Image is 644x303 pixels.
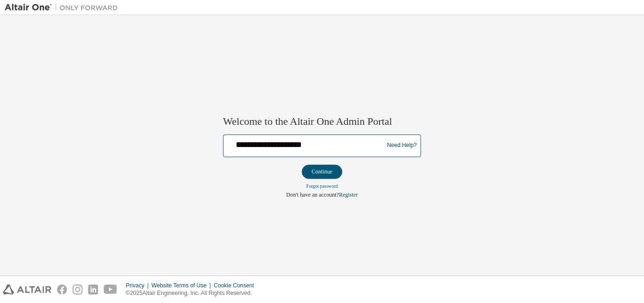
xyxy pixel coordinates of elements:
[3,285,51,294] img: altair_logo.svg
[126,282,151,289] div: Privacy
[151,282,214,289] div: Website Terms of Use
[306,183,338,189] a: Forgot password
[223,115,421,129] h2: Welcome to the Altair One Admin Portal
[5,3,123,12] img: Altair One
[214,282,259,289] div: Cookie Consent
[57,285,67,294] img: facebook.svg
[302,164,342,179] button: Continue
[286,191,339,198] span: Don't have an account?
[126,289,260,297] p: © 2025 Altair Engineering, Inc. All Rights Reserved.
[104,285,117,294] img: youtube.svg
[73,285,83,294] img: instagram.svg
[88,285,98,294] img: linkedin.svg
[339,191,358,198] a: Register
